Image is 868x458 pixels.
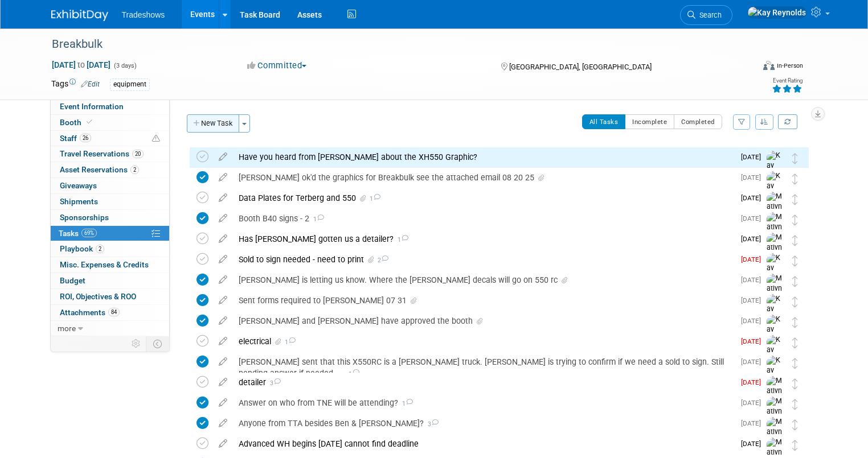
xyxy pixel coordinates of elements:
span: 2 [376,257,388,264]
a: Sponsorships [51,210,169,225]
i: Move task [792,358,798,369]
td: Tags [51,78,100,91]
img: Kay Reynolds [767,356,784,396]
span: Playbook [60,244,104,253]
span: Shipments [60,197,98,206]
span: [DATE] [741,174,767,181]
a: edit [213,316,233,326]
a: edit [213,172,233,183]
a: edit [213,254,233,265]
img: Matlyn Lowrey [767,212,784,253]
a: edit [213,357,233,367]
div: Data Plates for Terberg and 550 [233,188,734,208]
i: Move task [792,235,798,246]
td: Toggle Event Tabs [146,336,169,351]
i: Move task [792,399,798,410]
i: Booth reservation complete [87,119,92,125]
span: Potential Scheduling Conflict -- at least one attendee is tagged in another overlapping event. [152,134,160,144]
span: [DATE] [741,214,767,222]
div: [PERSON_NAME] ok'd the graphics for Breakbulk see the attached email 08 20 25 [233,168,734,187]
a: edit [213,295,233,306]
span: 2 [96,245,104,253]
span: ROI, Objectives & ROO [60,292,136,301]
button: All Tasks [582,114,626,129]
span: Attachments [60,308,120,317]
span: Staff [60,134,91,143]
a: Shipments [51,194,169,209]
a: Asset Reservations2 [51,162,169,178]
img: Matlyn Lowrey [767,233,784,273]
span: [DATE] [741,317,767,325]
i: Move task [792,419,798,430]
div: [PERSON_NAME] sent that this X550RC is a [PERSON_NAME] truck. [PERSON_NAME] is trying to confirm ... [233,352,734,383]
span: [DATE] [741,276,767,284]
span: Booth [60,118,95,127]
span: Budget [60,276,85,285]
button: Committed [243,60,311,72]
a: Playbook2 [51,241,169,257]
a: Misc. Expenses & Credits [51,257,169,273]
a: edit [213,234,233,244]
i: Move task [792,378,798,389]
div: Booth B40 signs - 2 [233,209,734,228]
span: (3 days) [113,62,137,69]
span: 20 [132,150,144,158]
span: [DATE] [741,399,767,407]
a: more [51,321,169,336]
span: 1 [309,216,324,223]
span: Sponsorships [60,213,109,222]
span: [DATE] [741,153,767,161]
img: Matlyn Lowrey [767,376,784,416]
span: [DATE] [741,194,767,202]
span: 3 [424,420,439,428]
a: edit [213,439,233,449]
span: [DATE] [741,419,767,427]
a: edit [213,213,233,224]
span: 69% [81,229,97,237]
span: 2 [130,166,139,174]
span: [DATE] [741,358,767,366]
span: [DATE] [741,337,767,345]
div: equipment [110,79,150,90]
span: 1 [283,339,296,346]
img: Kay Reynolds [767,294,784,335]
a: Travel Reservations20 [51,146,169,162]
a: edit [213,152,233,162]
img: Kay Reynolds [767,253,784,294]
span: Misc. Expenses & Credits [60,260,149,269]
i: Move task [792,317,798,328]
button: New Task [187,114,239,133]
span: Asset Reservations [60,165,139,174]
span: 26 [80,134,91,142]
span: [GEOGRAPHIC_DATA], [GEOGRAPHIC_DATA] [509,63,652,71]
a: edit [213,275,233,285]
i: Move task [792,276,798,287]
div: Has [PERSON_NAME] gotten us a detailer? [233,229,734,249]
span: Giveaways [60,181,97,190]
img: Kay Reynolds [767,315,784,355]
span: to [76,60,87,69]
td: Personalize Event Tab Strip [126,336,146,351]
i: Move task [792,296,798,307]
a: Search [680,5,732,25]
div: detailer [233,373,734,392]
span: 84 [108,308,120,316]
img: ExhibitDay [51,10,108,21]
a: Event Information [51,99,169,114]
span: Tradeshows [122,10,165,19]
span: more [58,324,76,333]
a: edit [213,193,233,203]
a: Refresh [778,114,797,129]
div: Event Format [692,59,803,76]
a: edit [213,377,233,387]
span: Travel Reservations [60,149,144,158]
img: Kay Reynolds [767,151,784,191]
div: electrical [233,332,734,351]
span: [DATE] [DATE] [51,60,111,70]
a: edit [213,398,233,408]
span: Event Information [60,102,124,111]
i: Move task [792,153,798,164]
i: Move task [792,337,798,348]
span: [DATE] [741,255,767,263]
img: Kay Reynolds [747,6,806,19]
